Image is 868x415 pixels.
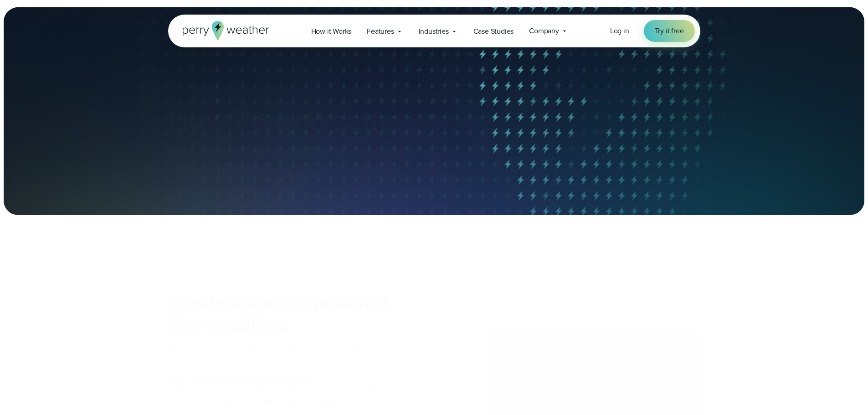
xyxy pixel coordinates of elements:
span: Log in [610,26,629,36]
span: How it Works [311,26,352,37]
span: Try it free [655,26,684,36]
a: Try it free [644,20,695,42]
span: Industries [419,26,449,37]
span: Features [367,26,394,37]
a: How it Works [303,22,360,41]
span: Company [529,26,559,36]
span: Case Studies [473,26,514,37]
a: Log in [610,26,629,36]
a: Case Studies [466,22,522,41]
